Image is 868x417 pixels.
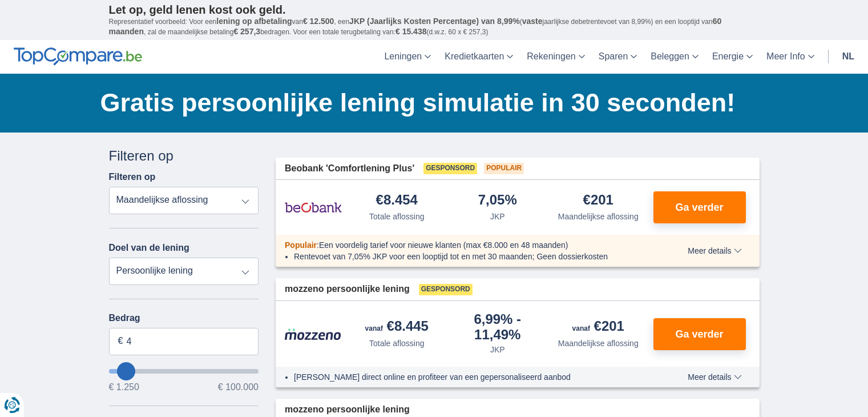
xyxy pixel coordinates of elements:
a: Leningen [377,40,438,74]
span: JKP (Jaarlijks Kosten Percentage) van 8,99% [349,17,520,26]
div: Filteren op [109,146,259,166]
span: € [118,335,123,348]
a: Beleggen [644,40,705,74]
li: Rentevoet van 7,05% JKP voor een looptijd tot en met 30 maanden; Geen dossierkosten [294,251,646,262]
span: vaste [522,17,543,26]
button: Ga verder [653,318,746,350]
div: €8.445 [365,319,429,335]
img: product.pl.alt Beobank [285,193,342,222]
input: wantToBorrow [109,369,259,374]
span: lening op afbetaling [216,17,292,26]
li: [PERSON_NAME] direct online en profiteer van een gepersonaliseerd aanbod [294,371,646,383]
span: Een voordelig tarief voor nieuwe klanten (max €8.000 en 48 maanden) [319,240,568,250]
label: Bedrag [109,313,259,323]
span: Beobank 'Comfortlening Plus' [285,162,414,175]
button: Ga verder [653,191,746,223]
span: Populair [484,163,524,174]
div: 6,99% [452,312,544,342]
span: € 100.000 [218,383,259,392]
button: Meer details [679,372,750,382]
div: €201 [572,319,624,335]
span: Ga verder [675,329,723,339]
span: Meer details [688,247,741,255]
span: Ga verder [675,202,723,212]
span: mozzeno persoonlijke lening [285,283,410,296]
span: € 12.500 [303,17,334,26]
div: JKP [490,344,505,355]
span: Meer details [688,373,741,381]
span: € 257,3 [233,27,260,36]
span: € 15.438 [395,27,427,36]
p: Representatief voorbeeld: Voor een van , een ( jaarlijkse debetrentevoet van 8,99%) en een loopti... [109,17,760,37]
div: Maandelijkse aflossing [558,338,639,349]
a: Kredietkaarten [438,40,520,74]
span: 60 maanden [109,17,722,36]
div: 7,05% [478,193,517,209]
label: Doel van de lening [109,243,189,253]
span: Gesponsord [419,284,473,295]
img: product.pl.alt Mozzeno [285,328,342,340]
div: €8.454 [376,193,418,209]
img: TopCompare [14,47,142,66]
div: Totale aflossing [369,211,425,222]
a: Sparen [592,40,644,74]
h1: Gratis persoonlijke lening simulatie in 30 seconden! [100,85,760,121]
button: Meer details [679,246,750,255]
a: Rekeningen [520,40,591,74]
a: nl [835,40,861,74]
div: Totale aflossing [369,338,425,349]
span: mozzeno persoonlijke lening [285,403,410,416]
a: Meer Info [760,40,821,74]
div: €201 [583,193,613,209]
div: : [276,239,655,251]
span: € 1.250 [109,383,139,392]
span: Gesponsord [423,163,477,174]
p: Let op, geld lenen kost ook geld. [109,3,760,17]
a: Energie [705,40,760,74]
div: JKP [490,211,505,222]
div: Maandelijkse aflossing [558,211,639,222]
span: Populair [285,240,317,250]
label: Filteren op [109,172,156,182]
